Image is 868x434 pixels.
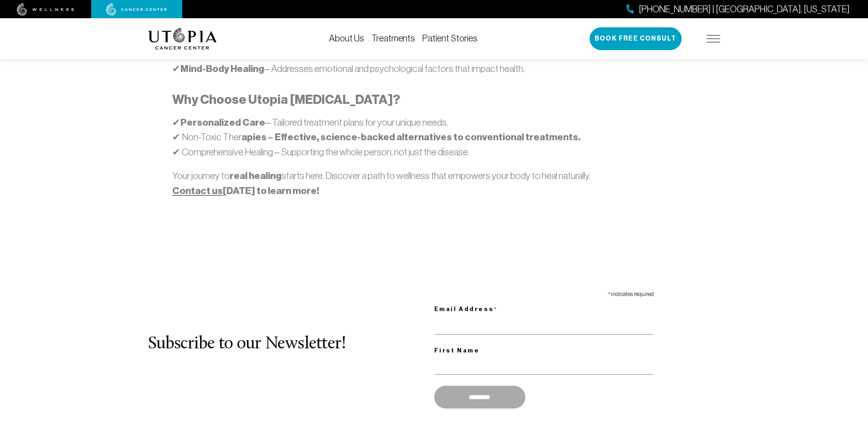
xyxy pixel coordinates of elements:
[434,300,654,316] label: Email Address
[707,35,720,42] img: icon-hamburger
[230,170,282,182] strong: real healing
[172,185,223,197] a: Contact us
[180,63,264,75] strong: Mind-Body Healing
[434,286,654,300] div: indicates required
[172,92,400,107] strong: Why Choose Utopia [MEDICAL_DATA]?
[329,33,364,43] a: About Us
[172,168,696,198] p: Your journey to starts here. Discover a path to wellness that empowers your body to heal naturally.
[148,28,217,50] img: logo
[148,335,434,354] h2: Subscribe to our Newsletter!
[180,117,265,128] strong: Personalized Care
[639,3,850,16] span: [PHONE_NUMBER] | [GEOGRAPHIC_DATA], [US_STATE]
[422,33,478,43] a: Patient Stories
[172,185,319,197] strong: [DATE] to learn more!
[17,3,74,16] img: wellness
[434,345,654,356] label: First Name
[172,115,696,159] p: ✔ – Tailored treatment plans for your unique needs. ✔ Non-Toxic Ther ✔ Comprehensive Healing – Su...
[590,27,682,50] button: Book Free Consult
[627,3,850,16] a: [PHONE_NUMBER] | [GEOGRAPHIC_DATA], [US_STATE]
[241,131,580,143] strong: apies – Effective, science-backed alternatives to conventional treatments.
[371,33,415,43] a: Treatments
[106,3,167,16] img: cancer center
